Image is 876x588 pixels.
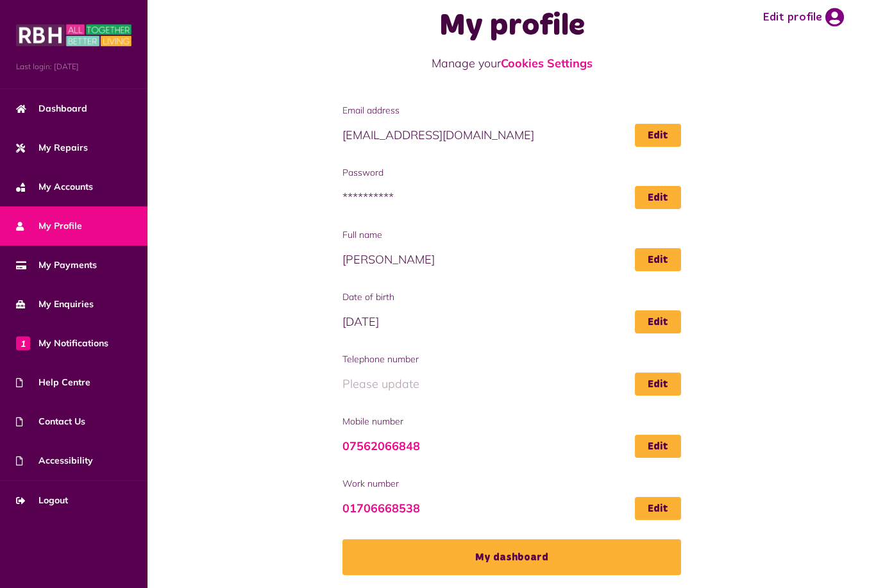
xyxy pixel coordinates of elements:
[342,415,681,428] span: Mobile number
[16,219,82,233] span: My Profile
[342,290,681,304] span: Date of birth
[342,104,681,117] span: Email address
[16,336,30,350] span: 1
[501,56,593,71] a: Cookies Settings
[16,22,131,48] img: MyRBH
[16,415,85,428] span: Contact Us
[16,141,88,155] span: My Repairs
[16,337,108,350] span: My Notifications
[342,539,681,575] a: My dashboard
[16,376,90,389] span: Help Centre
[342,55,681,72] p: Manage your
[16,102,87,115] span: Dashboard
[16,298,94,311] span: My Enquiries
[342,310,681,333] span: [DATE]
[635,186,681,209] a: Edit
[635,373,681,396] a: Edit
[635,435,681,458] a: Edit
[342,353,681,366] span: Telephone number
[16,180,93,194] span: My Accounts
[16,61,131,72] span: Last login: [DATE]
[762,8,844,27] a: Edit profile
[16,494,68,507] span: Logout
[342,477,681,491] span: Work number
[635,124,681,147] a: Edit
[342,439,420,453] a: 07562066848
[16,454,93,467] span: Accessibility
[342,8,681,45] h1: My profile
[342,501,420,516] a: 01706668538
[342,166,681,180] span: Password
[635,310,681,333] a: Edit
[16,258,97,272] span: My Payments
[342,373,681,396] span: Please update
[635,248,681,271] a: Edit
[342,228,681,242] span: Full name
[342,248,681,271] span: [PERSON_NAME]
[635,497,681,520] a: Edit
[342,124,681,147] span: [EMAIL_ADDRESS][DOMAIN_NAME]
